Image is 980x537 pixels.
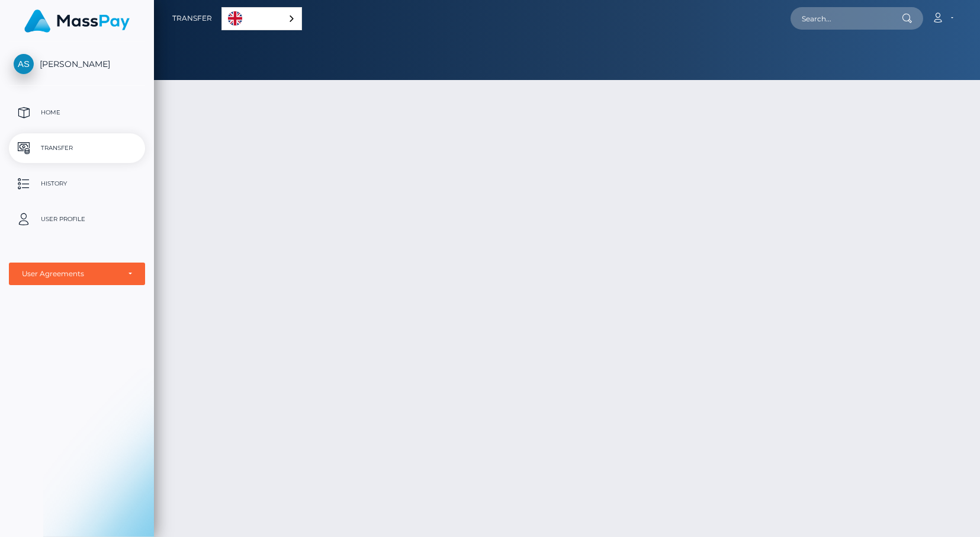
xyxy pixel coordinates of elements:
aside: Language selected: English [221,7,302,30]
p: Home [14,104,140,122]
a: User Profile [9,204,145,234]
a: Transfer [9,133,145,163]
img: MassPay [24,9,130,33]
p: Transfer [14,139,140,157]
input: Search... [791,7,902,30]
a: Home [9,98,145,127]
a: English [222,8,301,30]
div: Language [221,7,302,30]
p: User Profile [14,210,140,228]
a: History [9,169,145,199]
a: Transfer [172,6,212,31]
span: [PERSON_NAME] [9,59,145,69]
p: History [14,175,140,193]
button: User Agreements [9,263,145,285]
div: User Agreements [22,269,119,279]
